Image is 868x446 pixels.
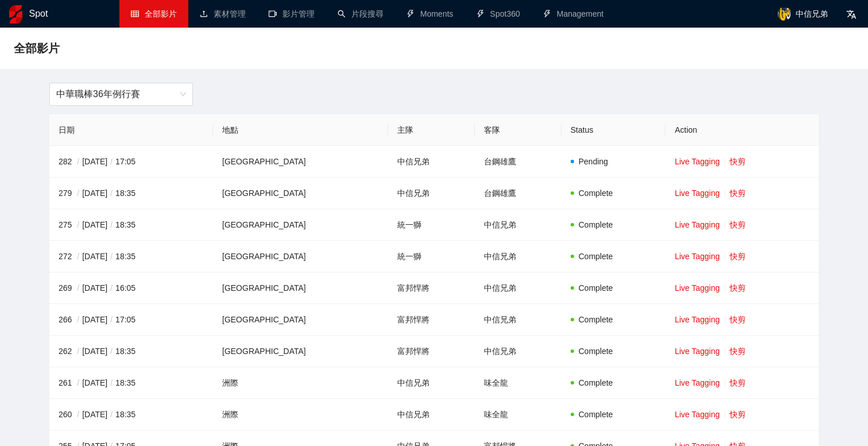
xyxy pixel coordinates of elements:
[675,283,719,293] a: Live Tagging
[475,336,561,367] td: 中信兄弟
[49,178,213,209] td: 279 [DATE] 18:35
[74,410,82,419] span: /
[730,189,746,198] a: 快剪
[388,241,475,272] td: 統一獅
[9,5,22,24] img: logo
[74,378,82,387] span: /
[49,146,213,178] td: 282 [DATE] 17:05
[74,189,82,198] span: /
[579,283,613,293] span: Complete
[475,178,561,209] td: 台鋼雄鷹
[269,9,315,18] a: video-camera影片管理
[579,347,613,356] span: Complete
[388,146,475,178] td: 中信兄弟
[49,304,213,336] td: 266 [DATE] 17:05
[675,189,719,198] a: Live Tagging
[675,157,719,166] a: Live Tagging
[74,283,82,293] span: /
[388,209,475,241] td: 統一獅
[56,83,186,105] span: 中華職棒36年例行賽
[107,157,115,166] span: /
[579,378,613,387] span: Complete
[213,399,388,430] td: 洲際
[213,241,388,272] td: [GEOGRAPHIC_DATA]
[579,189,613,198] span: Complete
[730,157,746,166] a: 快剪
[49,336,213,367] td: 262 [DATE] 18:35
[579,315,613,324] span: Complete
[475,272,561,304] td: 中信兄弟
[107,252,115,261] span: /
[475,209,561,241] td: 中信兄弟
[675,252,719,261] a: Live Tagging
[579,410,613,419] span: Complete
[475,114,561,146] th: 客隊
[49,241,213,272] td: 272 [DATE] 18:35
[675,347,719,356] a: Live Tagging
[730,378,746,387] a: 快剪
[107,347,115,356] span: /
[49,399,213,430] td: 260 [DATE] 18:35
[579,157,608,166] span: Pending
[213,367,388,399] td: 洲際
[49,209,213,241] td: 275 [DATE] 18:35
[675,378,719,387] a: Live Tagging
[213,146,388,178] td: [GEOGRAPHIC_DATA]
[730,252,746,261] a: 快剪
[74,252,82,261] span: /
[475,399,561,430] td: 味全龍
[213,209,388,241] td: [GEOGRAPHIC_DATA]
[675,220,719,229] a: Live Tagging
[107,220,115,229] span: /
[561,114,666,146] th: Status
[200,9,246,18] a: upload素材管理
[49,272,213,304] td: 269 [DATE] 16:05
[475,304,561,336] td: 中信兄弟
[406,9,454,18] a: thunderboltMoments
[388,272,475,304] td: 富邦悍將
[388,178,475,209] td: 中信兄弟
[49,114,213,146] th: 日期
[213,272,388,304] td: [GEOGRAPHIC_DATA]
[107,315,115,324] span: /
[107,410,115,419] span: /
[579,252,613,261] span: Complete
[475,241,561,272] td: 中信兄弟
[579,220,613,229] span: Complete
[675,315,719,324] a: Live Tagging
[213,178,388,209] td: [GEOGRAPHIC_DATA]
[213,336,388,367] td: [GEOGRAPHIC_DATA]
[107,283,115,293] span: /
[730,347,746,356] a: 快剪
[730,315,746,324] a: 快剪
[675,410,719,419] a: Live Tagging
[730,410,746,419] a: 快剪
[14,39,60,57] span: 全部影片
[107,189,115,198] span: /
[388,336,475,367] td: 富邦悍將
[388,304,475,336] td: 富邦悍將
[730,283,746,293] a: 快剪
[338,9,383,18] a: search片段搜尋
[49,367,213,399] td: 261 [DATE] 18:35
[145,9,177,18] span: 全部影片
[74,157,82,166] span: /
[777,7,791,21] img: avatar
[213,114,388,146] th: 地點
[475,367,561,399] td: 味全龍
[131,10,139,18] span: table
[665,114,819,146] th: Action
[475,146,561,178] td: 台鋼雄鷹
[543,9,604,18] a: thunderboltManagement
[388,114,475,146] th: 主隊
[388,399,475,430] td: 中信兄弟
[213,304,388,336] td: [GEOGRAPHIC_DATA]
[74,347,82,356] span: /
[476,9,520,18] a: thunderboltSpot360
[74,220,82,229] span: /
[107,378,115,387] span: /
[388,367,475,399] td: 中信兄弟
[74,315,82,324] span: /
[730,220,746,229] a: 快剪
